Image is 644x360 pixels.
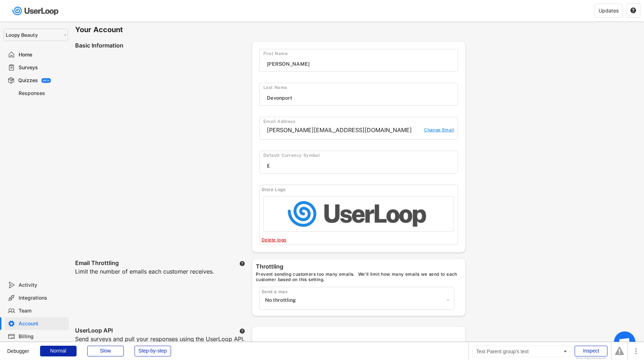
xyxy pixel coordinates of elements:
[575,357,608,360] div: Show responsive boxes
[19,295,66,301] div: Integrations
[11,4,61,18] img: userloop-logo-01.svg
[135,346,171,356] div: Step-by-step
[239,328,245,334] button: 
[630,7,636,14] text: 
[87,346,124,356] div: Slow
[18,77,38,84] div: Quizzes
[263,153,458,159] div: Default Currency Symbol
[75,259,119,268] div: Email Throttling
[19,64,66,71] div: Surveys
[19,90,66,97] div: Responses
[263,51,458,57] div: First Name
[19,333,66,340] div: Billing
[40,346,77,356] div: Normal
[75,25,465,35] h6: Your Account
[472,346,571,357] div: Text Parent group's text
[262,237,365,243] div: Delete logo
[7,342,29,354] div: Debugger
[19,282,66,289] div: Activity
[75,335,245,352] div: Send surveys and pull your responses using the UserLoop API.
[43,79,49,82] div: BETA
[19,51,66,58] div: Home
[256,263,462,271] div: Throttling
[263,85,458,91] div: Last Name
[614,331,635,353] div: Open chat
[267,160,458,171] input: $
[239,261,245,266] button: 
[75,42,252,50] div: Basic Information
[19,320,66,327] div: Account
[256,271,462,283] div: Prevent sending customers too many emails. We'll limit how many emails we send to each customer b...
[75,327,113,335] div: UserLoop API
[262,289,454,295] div: Send a max
[267,126,420,134] div: [PERSON_NAME][EMAIL_ADDRESS][DOMAIN_NAME]
[262,187,458,192] div: Store Logo
[19,307,66,314] div: Team
[424,127,454,135] div: Change Email
[263,119,458,125] div: Email Address
[599,8,619,13] div: Updates
[575,346,608,356] div: Inspect
[630,7,636,14] button: 
[75,268,214,284] div: Limit the number of emails each customer receives.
